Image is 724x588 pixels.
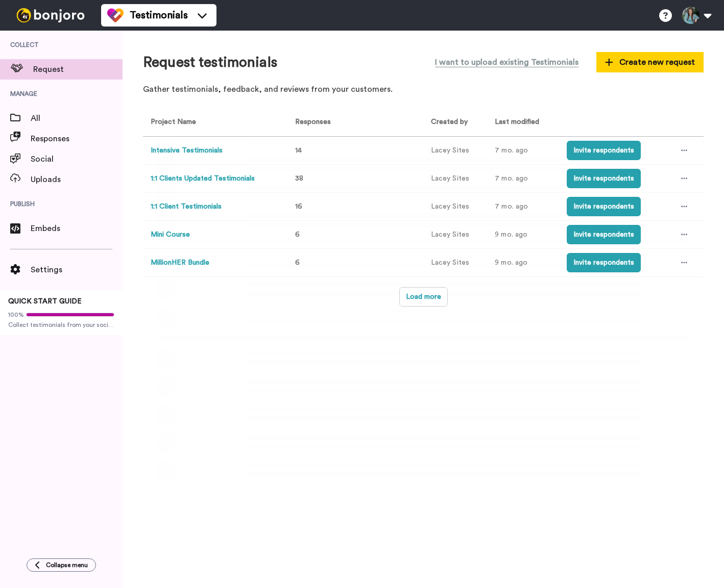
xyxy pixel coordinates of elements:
[151,258,209,268] button: MillionHER Bundle
[31,222,123,235] span: Embeds
[567,197,641,216] button: Invite respondents
[596,52,704,72] button: Create new request
[567,253,641,272] button: Invite respondents
[46,561,88,569] span: Collapse menu
[107,7,124,23] img: tm-color.svg
[487,137,559,165] td: 7 mo. ago
[143,84,704,95] p: Gather testimonials, feedback, and reviews from your customers.
[567,169,641,188] button: Invite respondents
[423,165,487,193] td: Lacey Sites
[130,8,188,22] span: Testimonials
[423,221,487,249] td: Lacey Sites
[435,56,578,68] span: I want to upload existing Testimonials
[27,558,96,572] button: Collapse menu
[143,55,277,70] h1: Request testimonials
[295,231,300,238] span: 6
[487,249,559,277] td: 9 mo. ago
[567,225,641,244] button: Invite respondents
[295,175,303,182] span: 38
[291,118,331,125] span: Responses
[295,203,302,210] span: 16
[151,229,190,240] button: Mini Course
[31,112,123,124] span: All
[487,109,559,137] th: Last modified
[8,321,114,329] span: Collect testimonials from your socials
[151,201,222,212] button: 1:1 Client Testimonials
[605,56,695,68] span: Create new request
[12,8,89,22] img: bj-logo-header-white.svg
[567,141,641,160] button: Invite respondents
[487,221,559,249] td: 9 mo. ago
[31,133,123,145] span: Responses
[427,51,586,73] button: I want to upload existing Testimonials
[487,165,559,193] td: 7 mo. ago
[423,137,487,165] td: Lacey Sites
[8,298,82,305] span: QUICK START GUIDE
[423,193,487,221] td: Lacey Sites
[31,153,123,165] span: Social
[33,63,123,75] span: Request
[487,193,559,221] td: 7 mo. ago
[8,311,24,319] span: 100%
[151,145,223,156] button: Intensive Testimonials
[423,109,487,137] th: Created by
[423,249,487,277] td: Lacey Sites
[143,109,283,137] th: Project Name
[31,264,123,276] span: Settings
[295,147,302,154] span: 14
[151,173,255,184] button: 1:1 Clients Updated Testimonials
[295,259,300,266] span: 6
[31,173,123,186] span: Uploads
[399,287,448,306] button: Load more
